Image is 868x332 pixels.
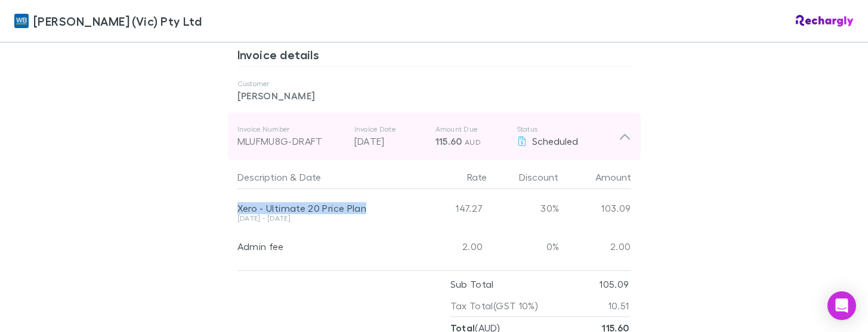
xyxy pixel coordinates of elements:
[354,124,426,134] p: Invoice Date
[237,79,631,89] p: Customer
[237,165,288,189] button: Description
[237,240,412,252] div: Admin fee
[560,189,631,227] div: 103.09
[237,202,412,214] div: Xero - Ultimate 20 Price Plan
[532,135,578,147] span: Scheduled
[237,134,345,148] div: MLUFMU8G-DRAFT
[228,112,641,160] div: Invoice NumberMLUFMU8G-DRAFTInvoice Date[DATE]Amount Due115.60 AUDStatusScheduled
[354,134,426,148] p: [DATE]
[237,215,412,222] div: [DATE] - [DATE]
[237,47,631,66] h3: Invoice details
[14,14,29,28] img: William Buck (Vic) Pty Ltd's Logo
[33,12,202,30] span: [PERSON_NAME] (Vic) Pty Ltd
[600,273,629,295] p: 105.09
[488,227,560,266] div: 0%
[450,273,494,295] p: Sub Total
[299,165,321,189] button: Date
[517,124,619,134] p: Status
[237,89,631,103] p: [PERSON_NAME]
[416,189,488,227] div: 147.27
[237,124,345,134] p: Invoice Number
[435,124,507,134] p: Amount Due
[435,135,462,147] span: 115.60
[796,15,854,27] img: Rechargly Logo
[465,138,481,147] span: AUD
[450,295,539,316] p: Tax Total (GST 10%)
[416,227,488,266] div: 2.00
[608,295,629,316] p: 10.51
[237,165,412,189] div: &
[560,227,631,266] div: 2.00
[827,291,856,320] div: Open Intercom Messenger
[488,189,560,227] div: 30%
